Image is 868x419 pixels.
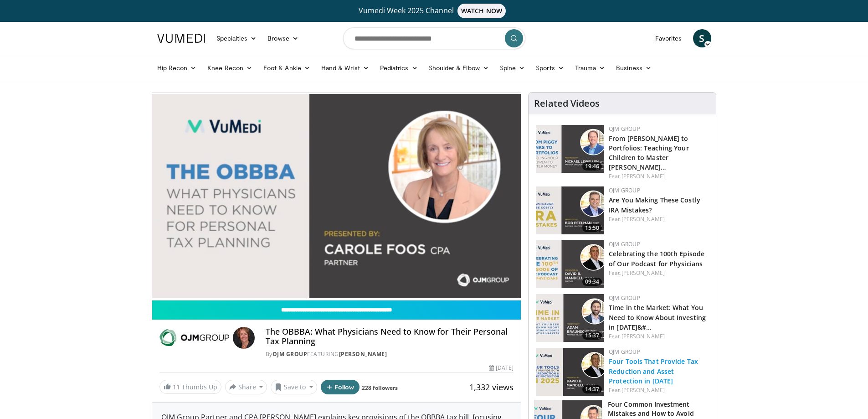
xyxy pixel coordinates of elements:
[321,380,360,394] button: Follow
[159,4,710,18] a: Vumedi Week 2025 ChannelWATCH NOW
[225,380,267,394] button: Share
[621,269,665,277] a: [PERSON_NAME]
[536,294,604,342] img: cfc453be-3f74-41d3-a301-0743b7c46f05.150x105_q85_crop-smart_upscale.jpg
[157,34,205,43] img: VuMedi Logo
[316,59,375,77] a: Hand & Wrist
[266,327,514,347] h4: The OBBBA: What Physicians Need to Know for Their Personal Tax Planning
[582,224,602,232] span: 15:50
[582,162,602,171] span: 19:46
[343,27,525,49] input: Search topics, interventions
[536,125,604,173] img: 282c92bf-9480-4465-9a17-aeac8df0c943.150x105_q85_crop-smart_upscale.jpg
[272,350,308,358] a: OJM Group
[609,125,640,133] a: OJM Group
[536,294,604,342] a: 15:37
[469,382,514,393] span: 1,332 views
[609,134,689,171] a: From [PERSON_NAME] to Portfolios: Teaching Your Children to Master [PERSON_NAME]…
[159,380,221,394] a: 11 Thumbs Up
[650,29,688,47] a: Favorites
[536,348,604,396] img: 6704c0a6-4d74-4e2e-aaba-7698dfbc586a.150x105_q85_crop-smart_upscale.jpg
[609,303,706,331] a: Time in the Market: What You Need to Know About Investing in [DATE]&#…
[489,364,514,372] div: [DATE]
[621,215,665,223] a: [PERSON_NAME]
[494,59,530,77] a: Spine
[271,380,317,394] button: Save to
[362,384,398,392] a: 228 followers
[609,348,640,356] a: OJM Group
[375,59,423,77] a: Pediatrics
[536,240,604,288] img: 7438bed5-bde3-4519-9543-24a8eadaa1c2.150x105_q85_crop-smart_upscale.jpg
[609,386,709,394] div: Feat.
[211,29,262,47] a: Specialties
[266,350,514,358] div: By FEATURING
[258,59,316,77] a: Foot & Ankle
[536,186,604,234] a: 15:50
[202,59,258,77] a: Knee Recon
[530,59,570,77] a: Sports
[173,383,180,391] span: 11
[621,172,665,180] a: [PERSON_NAME]
[693,29,711,47] a: S
[609,332,709,341] div: Feat.
[536,125,604,173] a: 19:46
[423,59,494,77] a: Shoulder & Elbow
[152,59,202,77] a: Hip Recon
[582,278,602,286] span: 09:34
[609,215,709,223] div: Feat.
[534,98,600,109] h4: Related Videos
[609,172,709,181] div: Feat.
[262,29,304,47] a: Browse
[609,186,640,194] a: OJM Group
[609,357,698,385] a: Four Tools That Provide Tax Reduction and Asset Protection in [DATE]
[609,269,709,277] div: Feat.
[233,327,255,349] img: Avatar
[609,294,640,302] a: OJM Group
[582,331,602,340] span: 15:37
[570,59,611,77] a: Trauma
[609,196,700,214] a: Are You Making These Costly IRA Mistakes?
[536,348,604,396] a: 14:37
[611,59,657,77] a: Business
[621,386,665,394] a: [PERSON_NAME]
[609,240,640,248] a: OJM Group
[536,240,604,288] a: 09:34
[536,186,604,234] img: 4b415aee-9520-4d6f-a1e1-8e5e22de4108.150x105_q85_crop-smart_upscale.jpg
[152,93,521,300] video-js: Video Player
[582,385,602,393] span: 14:37
[609,249,704,268] a: Celebrating the 100th Episode of Our Podcast for Physicians
[339,350,387,358] a: [PERSON_NAME]
[159,327,229,349] img: OJM Group
[457,4,506,18] span: WATCH NOW
[621,332,665,340] a: [PERSON_NAME]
